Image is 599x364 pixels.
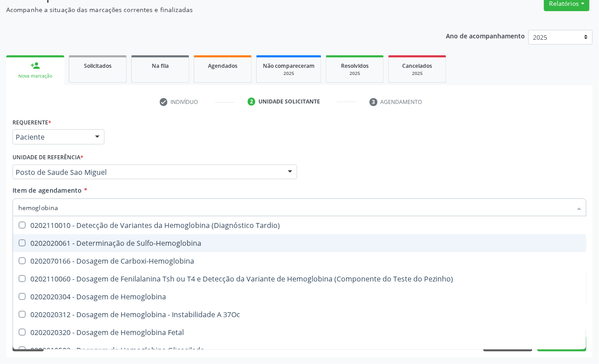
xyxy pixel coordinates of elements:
[403,62,433,70] span: Cancelados
[152,62,169,70] span: Na fila
[18,240,581,247] div: 0202020061 - Determinação de Sulfo-Hemoglobina
[341,62,369,70] span: Resolvidos
[18,311,581,318] div: 0202020312 - Dosagem de Hemoglobina - Instabilidade A 37Oc
[18,293,581,300] div: 0202020304 - Dosagem de Hemoglobina
[263,62,315,70] span: Não compareceram
[18,257,581,265] div: 0202070166 - Dosagem de Carboxi-Hemoglobina
[18,347,581,354] div: 0202010503 - Dosagem de Hemoglobina Glicosilada
[18,329,581,336] div: 0202020320 - Dosagem de Hemoglobina Fetal
[208,62,237,70] span: Agendados
[30,61,40,70] div: person_add
[16,132,86,141] span: Paciente
[18,199,572,216] input: Buscar por procedimentos
[446,30,525,41] p: Ano de acompanhamento
[333,70,377,77] div: 2025
[258,98,320,106] div: Unidade solicitante
[395,70,440,77] div: 2025
[12,186,82,194] span: Item de agendamento
[16,168,279,177] span: Posto de Saude Sao Miguel
[12,116,51,129] label: Requerente
[263,70,315,77] div: 2025
[12,73,58,79] div: Nova marcação
[6,5,417,14] p: Acompanhe a situação das marcações correntes e finalizadas
[248,98,256,106] div: 2
[18,222,581,229] div: 0202110010 - Detecção de Variantes da Hemoglobina (Diagnóstico Tardio)
[18,275,581,282] div: 0202110060 - Dosagem de Fenilalanina Tsh ou T4 e Detecção da Variante de Hemoglobina (Componente ...
[84,62,112,70] span: Solicitados
[12,151,83,165] label: Unidade de referência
